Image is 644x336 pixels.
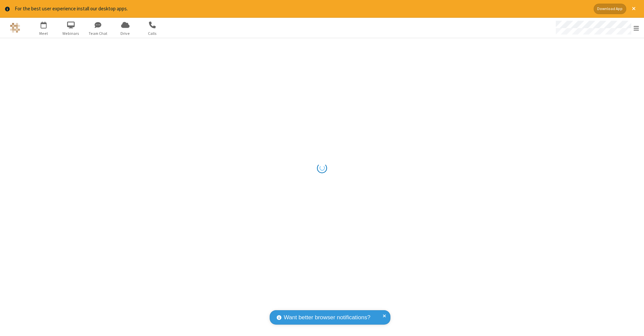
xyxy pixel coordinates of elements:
[113,30,138,37] span: Drive
[2,18,28,38] button: Logo
[140,30,165,37] span: Calls
[284,313,370,322] span: Want better browser notifications?
[86,30,111,37] span: Team Chat
[31,30,56,37] span: Meet
[549,18,644,38] div: Open menu
[629,4,639,14] button: Close alert
[10,23,20,33] img: QA Selenium DO NOT DELETE OR CHANGE
[58,30,84,37] span: Webinars
[15,5,589,13] div: For the best user experience install our desktop apps.
[594,4,626,14] button: Download App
